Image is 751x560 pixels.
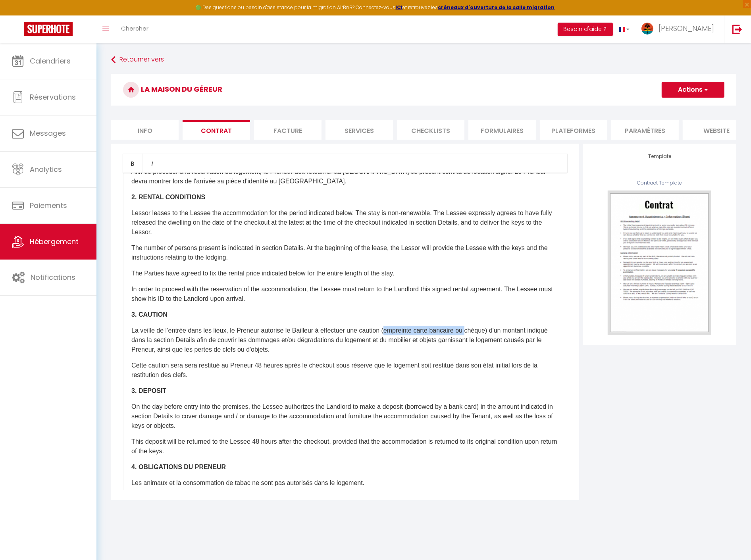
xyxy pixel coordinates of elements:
span: Calendriers [30,56,71,66]
a: créneaux d'ouverture de la salle migration [438,4,555,11]
h4: Template [595,154,724,159]
p: La veille de l’entrée dans les lieux, le Preneur autorise le Bailleur à effectuer une caution (em... [131,326,559,354]
strong: 4. OBLIGATIONS DU PRENEUR [131,464,226,470]
img: Super Booking [24,22,73,36]
a: Retourner vers [111,53,736,67]
span: Messages [30,128,66,138]
a: Italic [142,154,162,173]
div: Contract Template [595,179,724,187]
span: Chercher [121,24,148,33]
strong: 3. CAUTION [131,311,168,318]
span: Paiements [30,200,67,210]
p: The number of persons present is indicated in section Details. At the beginning of the lease, the... [131,243,559,262]
li: Services [325,120,393,140]
a: Chercher [115,15,154,43]
p: The Parties have agreed to fix the rental price indicated below for the entire length of the stay. [131,269,559,278]
p: Lessor leases to the Lessee the accommodation for the period indicated below. The stay is non-ren... [131,208,559,237]
img: ... [641,23,653,35]
li: website [683,120,750,140]
a: ... [PERSON_NAME] [635,15,724,43]
h3: La Maison du Géreur [111,74,736,106]
a: Bold [123,154,142,173]
li: Contrat [183,120,250,140]
span: Analytics [30,164,62,174]
li: Info [111,120,179,140]
span: Réservations [30,92,76,102]
button: Besoin d'aide ? [558,23,613,36]
span: Notifications [31,272,75,282]
button: Actions [662,82,724,98]
a: ICI [396,4,403,11]
p: On the day before entry into the premises, the Lessee authorizes the Landlord to make a deposit (... [131,402,559,431]
p: Cette caution sera sera restitué au Preneur 48 heures après le checkout sous réserve que le logem... [131,361,559,380]
strong: 3. DEPOSIT [131,387,166,394]
li: Checklists [397,120,464,140]
li: Formulaires [468,120,536,140]
span: [PERSON_NAME] [659,23,714,33]
strong: 2. RENTAL CONDITIONS [131,194,205,200]
li: Paramètres [611,120,679,140]
li: Plateformes [540,120,607,140]
li: Facture [254,120,322,140]
button: Ouvrir le widget de chat LiveChat [6,3,30,27]
span: Hébergement [30,237,79,246]
p: Les animaux et la consommation de tabac ne sont pas autorisés dans le logement. [131,478,559,488]
p: In order to proceed with the reservation of the accommodation, the Lessee must return to the Land... [131,285,559,304]
img: logout [732,24,742,34]
p: Afin de procéder à la réservation du logement, le Preneur doit retourner au [GEOGRAPHIC_DATA] ce ... [131,167,559,186]
img: template-contract.png [608,191,711,335]
p: This deposit will be returned to the Lessee 48 hours after the checkout, provided that the accomm... [131,437,559,456]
